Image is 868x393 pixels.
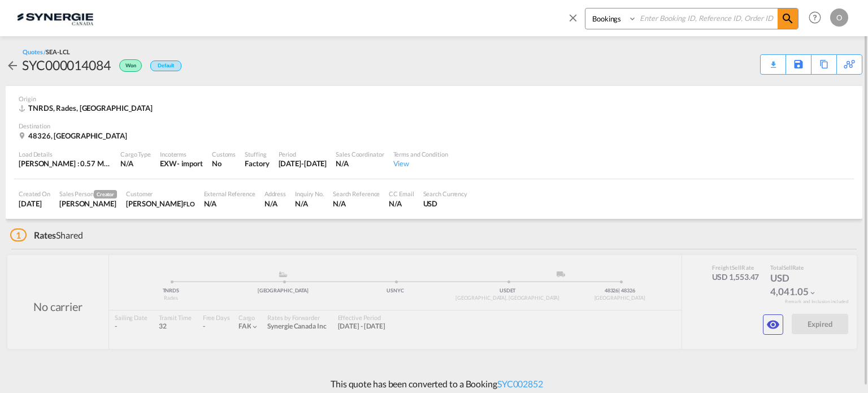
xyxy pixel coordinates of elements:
[805,8,824,27] span: Help
[19,94,849,103] div: Origin
[333,189,380,198] div: Search Reference
[19,198,50,209] div: 14 Aug 2025
[125,62,139,73] span: Won
[126,189,194,198] div: Customer
[59,189,117,198] div: Sales Person
[17,5,93,31] img: 1f56c880d42311ef80fc7dca854c8e59.png
[120,150,151,158] div: Cargo Type
[6,56,22,74] div: icon-arrow-left
[567,11,579,24] md-icon: icon-close
[423,198,468,209] div: USD
[763,314,783,335] button: icon-eye
[183,200,195,208] span: FLO
[212,150,236,158] div: Customs
[19,189,50,198] div: Created On
[160,158,177,169] div: EXW
[120,158,151,169] div: N/A
[279,150,327,158] div: Period
[295,189,324,198] div: Inquiry No.
[19,158,111,169] div: [PERSON_NAME] : 0.57 MT | Volumetric Wt : 5.01 CBM | Chargeable Wt : 5.01 W/M
[264,198,286,209] div: N/A
[336,150,384,158] div: Sales Coordinator
[830,8,848,27] div: O
[766,55,780,65] div: Quote PDF is not available at this time
[325,378,543,390] p: This quote has been converted to a Booking
[393,150,448,158] div: Terms and Condition
[19,131,130,141] div: 48326, 48326, United States
[637,8,778,28] input: Enter Booking ID, Reference ID, Order ID
[295,198,324,209] div: N/A
[10,228,27,241] span: 1
[19,150,111,158] div: Load Details
[160,150,203,158] div: Incoterms
[28,103,153,113] span: TNRDS, Rades, [GEOGRAPHIC_DATA]
[336,158,384,169] div: N/A
[781,12,795,25] md-icon: icon-magnify
[94,190,117,198] span: Creator
[212,158,236,169] div: No
[567,8,585,35] span: icon-close
[264,189,286,198] div: Address
[59,198,117,209] div: Adriana Groposila
[245,158,269,169] div: Factory Stuffing
[333,198,380,209] div: N/A
[245,150,269,158] div: Stuffing
[389,189,414,198] div: CC Email
[177,158,203,169] div: - import
[19,103,155,113] div: TNRDS, Rades, Europe
[389,198,414,209] div: N/A
[766,57,780,65] md-icon: icon-download
[126,198,194,209] div: LORI ACKER
[46,48,70,55] span: SEA-LCL
[10,229,83,241] div: Shared
[497,378,543,389] a: SYC002852
[204,189,255,198] div: External Reference
[423,189,468,198] div: Search Currency
[34,230,57,240] span: Rates
[19,122,849,130] div: Destination
[6,59,19,72] md-icon: icon-arrow-left
[150,61,181,71] div: Default
[766,318,780,331] md-icon: icon-eye
[805,8,830,28] div: Help
[393,158,448,169] div: View
[778,8,798,29] span: icon-magnify
[23,47,70,56] div: Quotes /SEA-LCL
[204,198,255,209] div: N/A
[22,56,111,74] div: SYC000014084
[111,56,145,74] div: Won
[279,158,327,169] div: 31 Aug 2025
[786,55,811,74] div: Save As Template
